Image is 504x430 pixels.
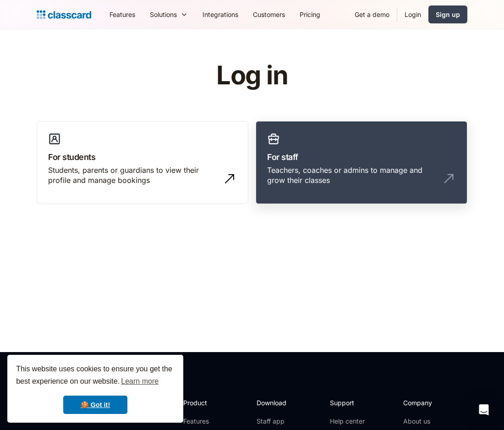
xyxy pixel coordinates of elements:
[120,375,160,388] a: learn more about cookies
[267,165,438,186] div: Teachers, coaches or admins to manage and grow their classes
[330,417,367,426] a: Help center
[347,4,397,25] a: Get a demo
[403,417,464,426] a: About us
[403,398,464,408] h2: Company
[107,61,398,90] h1: Log in
[473,399,495,421] div: Open Intercom Messenger
[428,6,467,23] a: Sign up
[330,398,367,408] h2: Support
[267,151,456,163] h3: For staff
[37,121,248,204] a: For studentsStudents, parents or guardians to view their profile and manage bookings
[246,4,292,25] a: Customers
[7,355,183,423] div: cookieconsent
[257,398,294,408] h2: Download
[48,165,219,186] div: Students, parents or guardians to view their profile and manage bookings
[142,4,195,25] div: Solutions
[195,4,246,25] a: Integrations
[292,4,328,25] a: Pricing
[257,417,294,426] a: Staff app
[397,4,428,25] a: Login
[150,10,177,19] div: Solutions
[256,121,467,204] a: For staffTeachers, coaches or admins to manage and grow their classes
[102,4,142,25] a: Features
[37,8,91,21] a: home
[183,398,232,408] h2: Product
[183,417,232,426] a: Features
[48,151,237,163] h3: For students
[16,364,175,388] span: This website uses cookies to ensure you get the best experience on our website.
[436,10,460,19] div: Sign up
[63,396,127,414] a: dismiss cookie message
